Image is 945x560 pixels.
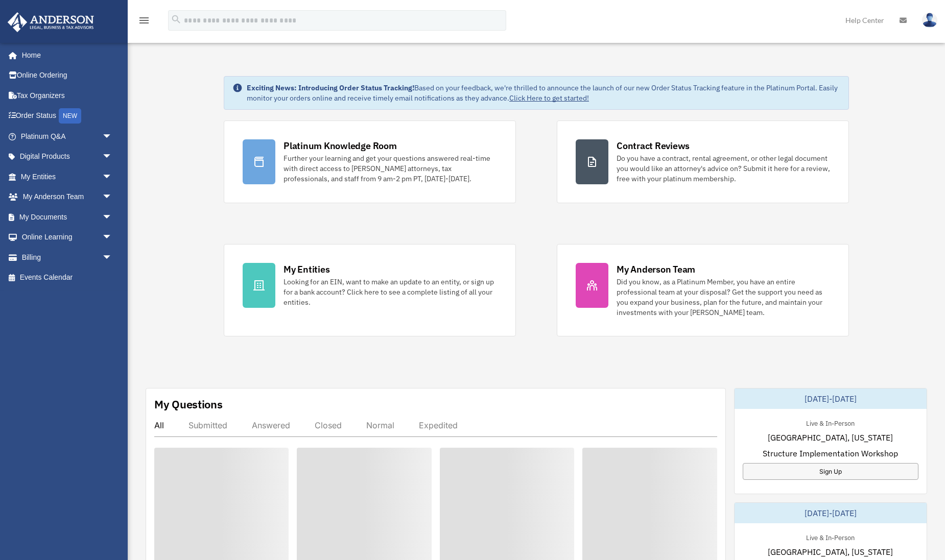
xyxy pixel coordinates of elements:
strong: Exciting News: Introducing Order Status Tracking! [247,83,414,92]
div: My Questions [154,397,223,412]
div: My Anderson Team [617,263,695,276]
div: Did you know, as a Platinum Member, you have an entire professional team at your disposal? Get th... [617,277,830,318]
div: Answered [252,420,290,430]
span: arrow_drop_down [102,247,123,268]
a: menu [138,18,150,27]
div: Further your learning and get your questions answered real-time with direct access to [PERSON_NAM... [283,153,497,184]
div: Based on your feedback, we're thrilled to announce the launch of our new Order Status Tracking fe... [247,83,840,103]
i: menu [138,14,150,27]
a: Sign Up [743,463,919,480]
div: Normal [366,420,394,430]
a: Tax Organizers [7,85,128,106]
div: [DATE]-[DATE] [735,503,927,523]
a: Order StatusNEW [7,106,128,127]
a: My Documentsarrow_drop_down [7,207,128,227]
div: Closed [315,420,342,430]
div: Live & In-Person [798,417,863,428]
span: [GEOGRAPHIC_DATA], [US_STATE] [768,546,893,558]
a: Events Calendar [7,267,128,288]
a: My Anderson Teamarrow_drop_down [7,187,128,207]
span: Structure Implementation Workshop [763,447,898,459]
span: arrow_drop_down [102,227,123,248]
a: Contract Reviews Do you have a contract, rental agreement, or other legal document you would like... [557,120,849,203]
span: arrow_drop_down [102,207,123,228]
a: Platinum Knowledge Room Further your learning and get your questions answered real-time with dire... [224,120,516,203]
a: Home [7,45,123,65]
div: My Entities [283,263,329,276]
img: User Pic [922,13,937,28]
span: arrow_drop_down [102,187,123,208]
div: [DATE]-[DATE] [735,388,927,409]
a: Platinum Q&Aarrow_drop_down [7,126,128,147]
a: My Anderson Team Did you know, as a Platinum Member, you have an entire professional team at your... [557,244,849,336]
a: Online Learningarrow_drop_down [7,227,128,248]
div: NEW [59,108,81,124]
span: [GEOGRAPHIC_DATA], [US_STATE] [768,431,893,444]
a: Billingarrow_drop_down [7,247,128,267]
span: arrow_drop_down [102,166,123,187]
span: arrow_drop_down [102,147,123,167]
div: Platinum Knowledge Room [283,139,397,152]
i: search [171,14,182,25]
div: Do you have a contract, rental agreement, or other legal document you would like an attorney's ad... [617,153,830,184]
a: Click Here to get started! [509,93,589,103]
div: Submitted [188,420,227,430]
div: Live & In-Person [798,531,863,542]
div: Expedited [419,420,458,430]
a: Online Ordering [7,65,128,86]
a: Digital Productsarrow_drop_down [7,147,128,167]
div: Looking for an EIN, want to make an update to an entity, or sign up for a bank account? Click her... [283,277,497,307]
img: Anderson Advisors Platinum Portal [5,12,97,32]
div: Contract Reviews [617,139,690,152]
a: My Entities Looking for an EIN, want to make an update to an entity, or sign up for a bank accoun... [224,244,516,336]
div: All [154,420,164,430]
span: arrow_drop_down [102,126,123,147]
a: My Entitiesarrow_drop_down [7,166,128,187]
